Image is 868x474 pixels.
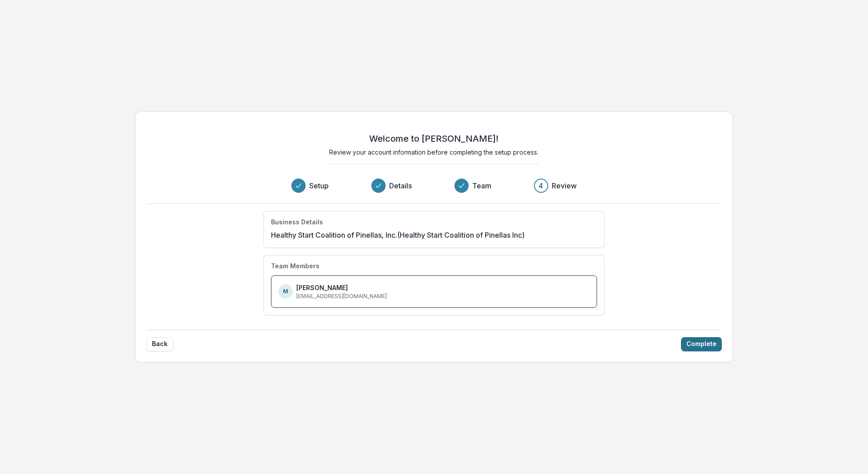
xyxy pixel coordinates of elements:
[329,147,538,157] p: Review your account information before completing the setup process.
[271,230,525,240] p: Healthy Start Coalition of Pinellas, Inc. (Healthy Start Coalition of Pinellas Inc)
[291,179,577,193] div: Progress
[283,287,288,295] p: M
[552,180,577,191] h3: Review
[389,180,412,191] h3: Details
[296,283,348,292] p: [PERSON_NAME]
[369,133,498,144] h2: Welcome to [PERSON_NAME]!
[538,180,543,191] div: 4
[271,263,319,270] h4: Team Members
[296,292,387,300] p: [EMAIL_ADDRESS][DOMAIN_NAME]
[271,219,323,226] h4: Business Details
[146,337,173,351] button: Back
[681,337,722,351] button: Complete
[309,180,329,191] h3: Setup
[472,180,491,191] h3: Team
